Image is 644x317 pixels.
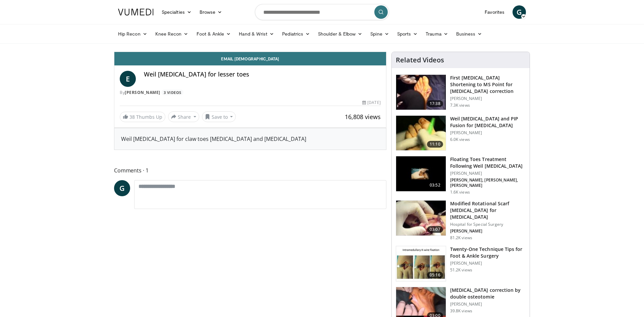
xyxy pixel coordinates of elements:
[481,5,508,19] a: Favorites
[427,272,443,278] span: 05:16
[314,27,366,41] a: Shoulder & Elbow
[125,90,160,95] a: [PERSON_NAME]
[235,27,278,41] a: Hand & Wrist
[114,180,130,196] a: G
[450,200,526,220] h3: Modified Rotational Scarf [MEDICAL_DATA] for [MEDICAL_DATA]
[513,5,526,19] a: G
[345,113,381,121] span: 16,808 views
[396,156,446,191] img: e8727479-caec-40c0-98c7-fd03fd20de59.150x105_q85_crop-smart_upscale.jpg
[255,4,389,20] input: Search topics, interventions
[396,246,446,281] img: 6702e58c-22b3-47ce-9497-b1c0ae175c4c.150x105_q85_crop-smart_upscale.jpg
[450,222,526,227] p: Hospital for Special Surgery
[114,27,151,41] a: Hip Recon
[118,9,154,15] img: VuMedi Logo
[193,27,235,41] a: Foot & Ankle
[396,200,526,241] a: 03:07 Modified Rotational Scarf [MEDICAL_DATA] for [MEDICAL_DATA] Hospital for Special Surgery [P...
[450,235,472,241] p: 81.2K views
[129,114,135,120] span: 38
[196,5,226,19] a: Browse
[450,177,526,188] p: [PERSON_NAME], [PERSON_NAME], [PERSON_NAME]
[120,112,165,122] a: 38 Thumbs Up
[450,137,470,142] p: 6.0K views
[366,27,393,41] a: Spine
[450,308,472,314] p: 39.8K views
[161,90,183,95] a: 3 Videos
[450,287,526,300] h3: [MEDICAL_DATA] correction by double osteotomie
[158,5,196,19] a: Specialties
[120,90,381,96] div: By
[450,171,526,176] p: [PERSON_NAME]
[393,27,422,41] a: Sports
[168,111,199,122] button: Share
[278,27,314,41] a: Pediatrics
[427,141,443,148] span: 11:10
[396,75,446,110] img: xX2wXF35FJtYfXNX5hMDoxOjBrOw-uIx_1.150x105_q85_crop-smart_upscale.jpg
[450,130,526,136] p: [PERSON_NAME]
[450,228,526,234] p: [PERSON_NAME]
[450,190,470,195] p: 1.6K views
[396,116,446,151] img: Parekh_Claw_toe_with_smart_toe_100011694_1.jpg.150x105_q85_crop-smart_upscale.jpg
[121,135,379,143] div: Weil [MEDICAL_DATA] for claw toes [MEDICAL_DATA] and [MEDICAL_DATA]
[144,71,381,78] h4: Weil [MEDICAL_DATA] for lesser toes
[396,74,526,110] a: 17:38 First [MEDICAL_DATA] Shortening to MS Point for [MEDICAL_DATA] correction [PERSON_NAME] 7.3...
[450,156,526,169] h3: Floating Toes Treatment Following Weil [MEDICAL_DATA]
[202,111,236,122] button: Save to
[450,74,526,95] h3: First [MEDICAL_DATA] Shortening to MS Point for [MEDICAL_DATA] correction
[396,56,444,64] h4: Related Videos
[450,103,470,108] p: 7.3K views
[427,226,443,233] span: 03:07
[450,115,526,129] h3: Weil [MEDICAL_DATA] and PIP Fusion for [MEDICAL_DATA]
[120,71,136,87] a: E
[450,96,526,101] p: [PERSON_NAME]
[396,246,526,281] a: 05:16 Twenty-One Technique Tips for Foot & Ankle Surgery [PERSON_NAME] 51.2K views
[114,166,386,175] span: Comments 1
[362,100,380,106] div: [DATE]
[151,27,193,41] a: Knee Recon
[422,27,452,41] a: Trauma
[452,27,486,41] a: Business
[396,115,526,151] a: 11:10 Weil [MEDICAL_DATA] and PIP Fusion for [MEDICAL_DATA] [PERSON_NAME] 6.0K views
[450,302,526,307] p: [PERSON_NAME]
[450,261,526,266] p: [PERSON_NAME]
[396,201,446,235] img: Scarf_Osteotomy_100005158_3.jpg.150x105_q85_crop-smart_upscale.jpg
[396,156,526,195] a: 03:52 Floating Toes Treatment Following Weil [MEDICAL_DATA] [PERSON_NAME] [PERSON_NAME], [PERSON_...
[427,100,443,107] span: 17:38
[450,267,472,273] p: 51.2K views
[427,182,443,189] span: 03:52
[114,52,386,65] a: Email [DEMOGRAPHIC_DATA]
[450,246,526,259] h3: Twenty-One Technique Tips for Foot & Ankle Surgery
